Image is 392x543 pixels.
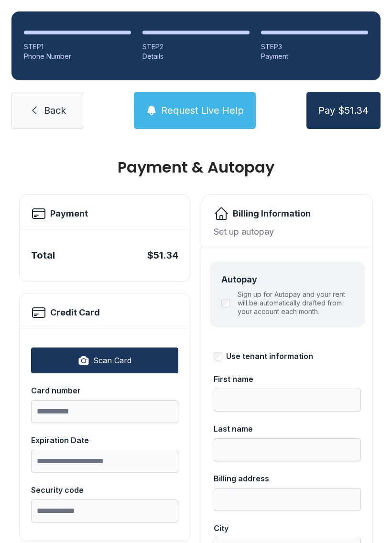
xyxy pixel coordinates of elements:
[142,42,250,52] div: STEP 2
[142,52,250,61] div: Details
[50,207,88,220] h2: Payment
[261,42,368,52] div: STEP 3
[31,450,178,473] input: Expiration Date
[214,438,361,461] input: Last name
[161,104,244,117] span: Request Live Help
[50,306,100,319] h2: Credit Card
[214,488,361,511] input: Billing address
[214,423,361,434] div: Last name
[147,249,178,262] div: $51.34
[318,104,369,117] span: Pay $51.34
[226,350,313,362] div: Use tenant information
[214,473,361,484] div: Billing address
[44,104,66,117] span: Back
[24,52,131,61] div: Phone Number
[31,400,178,423] input: Card number
[238,290,353,316] label: Sign up for Autopay and your rent will be automatically drafted from your account each month.
[31,434,178,446] div: Expiration Date
[214,373,361,385] div: First name
[31,484,178,496] div: Security code
[31,249,55,262] div: Total
[221,273,353,286] div: Autopay
[19,160,373,175] h1: Payment & Autopay
[214,225,361,238] div: Set up autopay
[31,385,178,396] div: Card number
[24,42,131,52] div: STEP 1
[261,52,368,61] div: Payment
[214,389,361,412] input: First name
[31,500,178,522] input: Security code
[93,355,131,366] span: Scan Card
[233,207,311,220] h2: Billing Information
[214,522,361,534] div: City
